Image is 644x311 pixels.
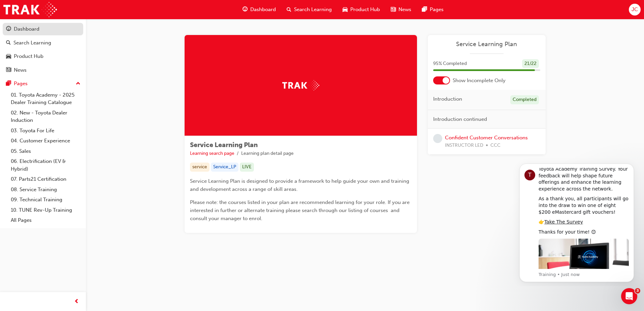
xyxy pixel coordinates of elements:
img: Trak [282,80,319,91]
div: Completed [510,95,539,104]
a: 08. Service Training [8,184,83,195]
div: 21 / 22 [522,59,539,68]
a: All Pages [8,215,83,226]
div: Dashboard [14,25,39,33]
span: Show Incomplete Only [453,77,506,84]
a: Take The Survey [35,62,74,67]
iframe: Intercom notifications message [509,158,644,286]
p: Message from Training, sent Just now [29,114,120,120]
div: LIVE [240,163,254,172]
a: search-iconSearch Learning [281,3,337,16]
div: Service_LP [211,163,238,172]
a: Service Learning Plan [433,40,540,48]
span: guage-icon [6,26,11,32]
button: Pages [3,77,83,90]
span: JC [632,6,638,13]
a: 04. Customer Experience [8,136,83,146]
button: JC [629,4,641,15]
li: Learning plan detail page [241,150,294,158]
span: search-icon [287,5,291,14]
a: guage-iconDashboard [237,3,281,16]
span: 95 % Completed [433,60,467,68]
span: Pages [430,6,444,13]
span: News [398,6,411,13]
a: News [3,64,83,76]
span: pages-icon [6,81,11,87]
a: 05. Sales [8,146,83,157]
div: Pages [14,80,28,88]
span: 3 [635,288,640,293]
span: CCC [490,142,501,149]
button: DashboardSearch LearningProduct HubNews [3,22,83,77]
a: 10. TUNE Rev-Up Training [8,205,83,215]
a: car-iconProduct Hub [337,3,385,16]
iframe: Intercom live chat [621,288,637,304]
span: news-icon [391,5,396,14]
span: car-icon [343,5,348,14]
a: Search Learning [3,37,83,49]
span: Introduction continued [433,115,487,123]
a: 03. Toyota For Life [8,126,83,136]
span: Please note: the courses listed in your plan are recommended learning for your role. If you are i... [190,199,411,221]
span: Search Learning [294,6,332,13]
span: pages-icon [422,5,427,14]
span: car-icon [6,54,11,60]
a: 06. Electrification (EV & Hybrid) [8,156,83,174]
span: prev-icon [74,298,79,306]
span: Service Learning Plan [190,141,258,149]
a: Product Hub [3,50,83,63]
span: up-icon [76,79,80,88]
a: 07. Parts21 Certification [8,174,83,184]
span: Dashboard [250,6,276,13]
div: Thanks for your time! 😊 [29,71,120,78]
a: pages-iconPages [417,3,449,16]
a: Dashboard [3,23,83,35]
span: INSTRUCTOR LED [445,142,483,149]
a: news-iconNews [385,3,417,16]
span: learningRecordVerb_NONE-icon [433,134,442,143]
div: As a thank you, all participants will go into the draw to win one of eight $200 eMastercard gift ... [29,38,120,58]
span: Product Hub [350,6,380,13]
div: service [190,163,210,172]
a: Confident Customer Conversations [445,135,528,141]
div: 👉 [29,61,120,68]
div: Search Learning [13,39,51,47]
span: Introduction [433,95,462,103]
div: News [14,66,27,74]
span: search-icon [6,40,11,46]
img: Trak [3,2,57,17]
span: guage-icon [243,5,248,14]
span: news-icon [6,67,11,73]
a: 02. New - Toyota Dealer Induction [8,108,83,126]
a: Learning search page [190,150,234,156]
a: 09. Technical Training [8,195,83,205]
span: Service Learning Plan is designed to provide a framework to help guide your own and training and ... [190,178,411,192]
a: 01. Toyota Academy - 2025 Dealer Training Catalogue [8,90,83,108]
div: Product Hub [14,53,43,60]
